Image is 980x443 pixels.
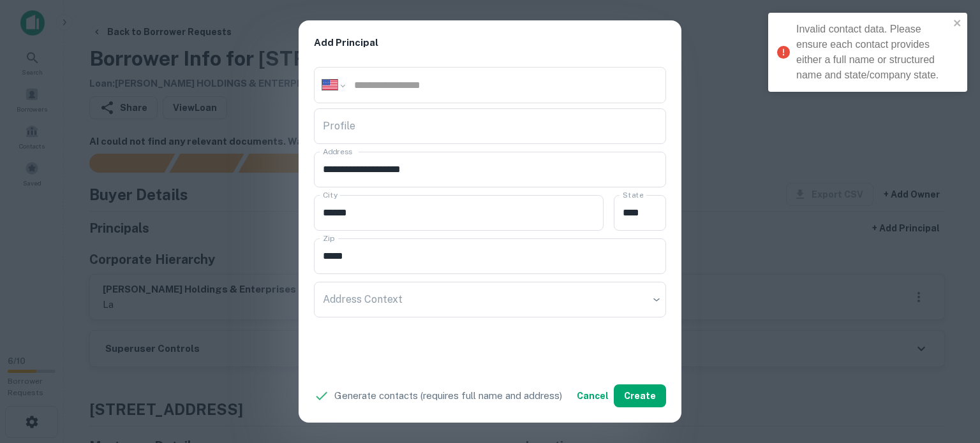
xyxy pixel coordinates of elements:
[572,384,614,407] button: Cancel
[953,18,962,30] button: close
[614,384,666,407] button: Create
[323,233,334,243] label: Zip
[796,22,949,83] div: Invalid contact data. Please ensure each contact provides either a full name or structured name a...
[334,388,562,403] p: Generate contacts (requires full name and address)
[916,300,980,361] iframe: Chat Widget
[323,146,352,157] label: Address
[314,282,666,317] div: ​
[323,189,338,200] label: City
[299,20,681,66] h2: Add Principal
[623,189,643,200] label: State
